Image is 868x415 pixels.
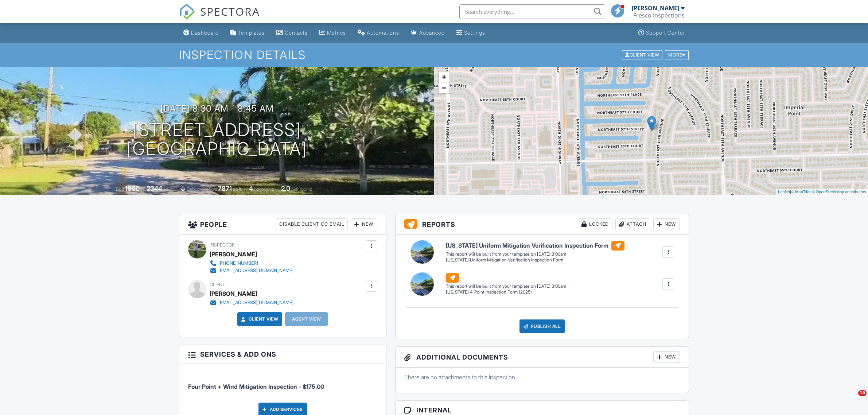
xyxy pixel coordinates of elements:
div: [PERSON_NAME] [210,249,257,260]
a: Automations (Basic) [355,26,402,40]
span: Lot Size [202,186,217,192]
a: © MapTiler [791,190,811,194]
div: Attach [615,218,650,230]
img: The Best Home Inspection Software - Spectora [179,4,195,20]
a: SPECTORA [179,10,260,25]
h3: Additional Documents [396,347,689,368]
li: Service: Four Point + Wind Mitigation Inspection [188,369,377,396]
div: 1960 [125,185,140,192]
a: Client View [621,52,664,57]
span: slab [187,186,195,192]
div: New [653,351,680,363]
h3: Reports [396,214,689,235]
div: [EMAIL_ADDRESS][DOMAIN_NAME] [218,300,293,306]
a: Zoom in [439,71,449,82]
a: Client View [240,315,279,323]
span: Inspector [210,242,235,248]
h3: [DATE] 8:30 am - 8:45 am [160,104,274,113]
div: [EMAIL_ADDRESS][DOMAIN_NAME] [218,268,293,274]
iframe: Intercom live chat [843,390,861,408]
h6: [US_STATE] Uniform Mitigation Verification Inspection Form [446,241,624,251]
div: [US_STATE] Uniform Mitigation Verification Inspection Form [446,257,624,263]
a: [EMAIL_ADDRESS][DOMAIN_NAME] [210,267,293,274]
h1: [STREET_ADDRESS] [GEOGRAPHIC_DATA] [126,120,307,159]
div: Client View [622,50,662,60]
div: Dashboard [191,30,219,36]
div: Fresco Inspections [633,12,685,19]
div: Disable Client CC Email [276,218,348,230]
div: This report will be built from your template on [DATE] 3:00am [446,283,566,289]
a: Support Center [635,26,688,40]
div: | [776,189,868,195]
span: Client [210,282,225,287]
span: 10 [858,390,867,396]
input: Search everything... [459,4,605,19]
div: Publish All [519,319,565,333]
h3: People [179,214,386,235]
span: bathrooms [291,186,312,192]
a: Contacts [273,26,311,40]
div: New [351,218,377,230]
h1: Inspection Details [179,49,689,61]
div: 2344 [147,185,162,192]
span: sq. ft. [163,186,174,192]
a: Leaflet [778,190,790,194]
div: 4 [249,185,253,192]
div: Contacts [285,30,308,36]
a: [PHONE_NUMBER] [210,260,293,267]
div: Metrics [327,30,346,36]
a: Settings [454,26,488,40]
div: Advanced [419,30,445,36]
a: Advanced [408,26,448,40]
div: 7871 [218,185,232,192]
span: sq.ft. [233,186,242,192]
a: Metrics [316,26,349,40]
a: Dashboard [180,26,222,40]
a: Zoom out [439,82,449,93]
p: There are no attachments to this inspection. [404,373,680,381]
div: Automations [367,30,399,36]
div: More [665,50,689,60]
div: Templates [238,30,265,36]
a: © OpenStreetMap contributors [812,190,866,194]
div: New [653,218,680,230]
div: [PERSON_NAME] [632,4,679,12]
div: This report will be built from your template on [DATE] 3:00am [446,251,624,257]
div: Locked [578,218,612,230]
span: SPECTORA [200,4,260,19]
div: [PHONE_NUMBER] [218,260,258,266]
div: Settings [464,30,485,36]
div: Support Center [646,30,685,36]
h3: Services & Add ons [179,345,386,364]
a: [EMAIL_ADDRESS][DOMAIN_NAME] [210,299,293,306]
span: bedrooms [254,186,274,192]
div: [US_STATE] 4-Point Inspection Form (2025) [446,289,566,295]
div: [PERSON_NAME] [210,288,257,299]
span: Four Point + Wind Mitigation Inspection - $175.00 [188,383,324,390]
div: 2.0 [281,185,290,192]
span: Built [116,186,124,192]
a: Templates [227,26,268,40]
